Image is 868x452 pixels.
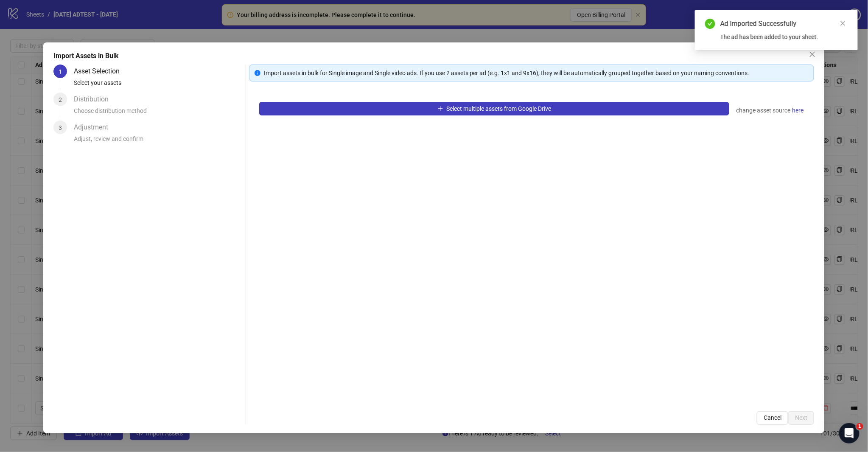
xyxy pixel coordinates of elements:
[53,51,814,61] div: Import Assets in Bulk
[792,105,804,115] a: here
[839,423,860,444] iframe: Intercom live chat
[74,134,242,149] div: Adjust, review and confirm
[59,68,62,75] span: 1
[74,65,126,78] div: Asset Selection
[74,121,115,134] div: Adjustment
[720,32,848,42] div: The ad has been added to your sheet.
[259,102,729,115] button: Select multiple assets from Google Drive
[59,124,62,131] span: 3
[792,106,804,115] span: here
[74,78,242,93] div: Select your assets
[857,423,863,430] span: 1
[437,106,443,112] span: plus
[838,19,848,28] a: Close
[264,68,809,78] div: Import assets in bulk for Single image and Single video ads. If you use 2 assets per ad (e.g. 1x1...
[764,414,782,421] span: Cancel
[447,105,552,112] span: Select multiple assets from Google Drive
[74,93,115,106] div: Distribution
[757,411,789,425] button: Cancel
[789,411,815,425] button: Next
[59,96,62,103] span: 2
[705,19,715,29] span: check-circle
[74,106,242,121] div: Choose distribution method
[840,20,846,26] span: close
[720,19,848,29] div: Ad Imported Successfully
[736,105,804,115] div: change asset source
[255,70,260,76] span: info-circle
